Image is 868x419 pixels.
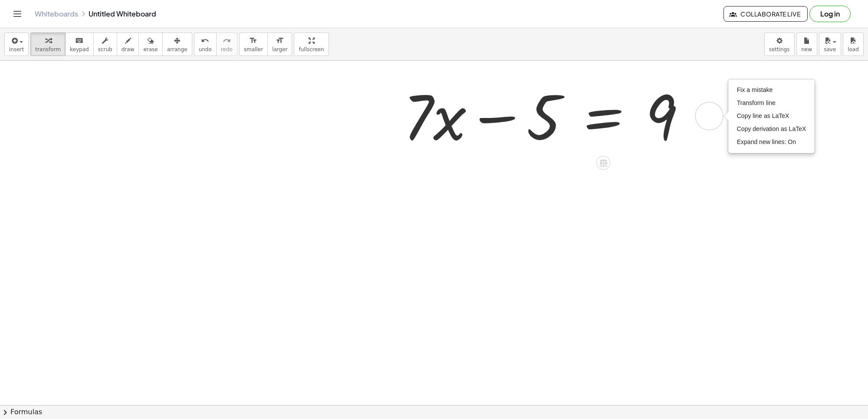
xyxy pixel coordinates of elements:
i: format_size [276,36,284,46]
button: arrange [162,33,192,56]
span: smaller [244,46,263,52]
button: save [819,33,841,56]
div: Apply the same math to both sides of the equation [596,156,610,170]
button: format_sizesmaller [239,33,268,56]
span: Expand new lines: On [737,138,796,145]
button: settings [764,33,795,56]
span: Copy line as LaTeX [737,112,789,119]
button: redoredo [216,33,237,56]
button: insert [4,33,29,56]
span: save [824,46,836,52]
span: larger [272,46,287,52]
span: new [801,46,812,52]
span: Copy derivation as LaTeX [737,125,806,132]
span: Transform line [737,99,776,106]
button: format_sizelarger [267,33,292,56]
button: new [796,33,817,56]
button: Toggle navigation [10,7,24,21]
span: insert [9,46,24,52]
span: keypad [70,46,89,52]
button: keyboardkeypad [65,33,94,56]
button: load [843,33,864,56]
i: keyboard [75,36,83,46]
i: redo [223,36,231,46]
span: fullscreen [299,46,324,52]
button: Collaborate Live [723,6,808,22]
span: scrub [98,46,112,52]
span: settings [769,46,790,52]
i: format_size [249,36,257,46]
button: fullscreen [294,33,329,56]
button: scrub [93,33,117,56]
button: draw [117,33,139,56]
button: undoundo [194,33,217,56]
i: undo [201,36,209,46]
button: Log in [809,6,851,22]
a: Whiteboards [35,10,78,18]
button: transform [30,33,66,56]
span: draw [122,46,135,52]
span: redo [221,46,233,52]
span: transform [35,46,61,52]
span: Collaborate Live [731,10,800,18]
span: undo [199,46,212,52]
span: arrange [167,46,187,52]
span: load [848,46,859,52]
button: erase [138,33,162,56]
span: Fix a mistake [737,86,773,93]
span: erase [143,46,158,52]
